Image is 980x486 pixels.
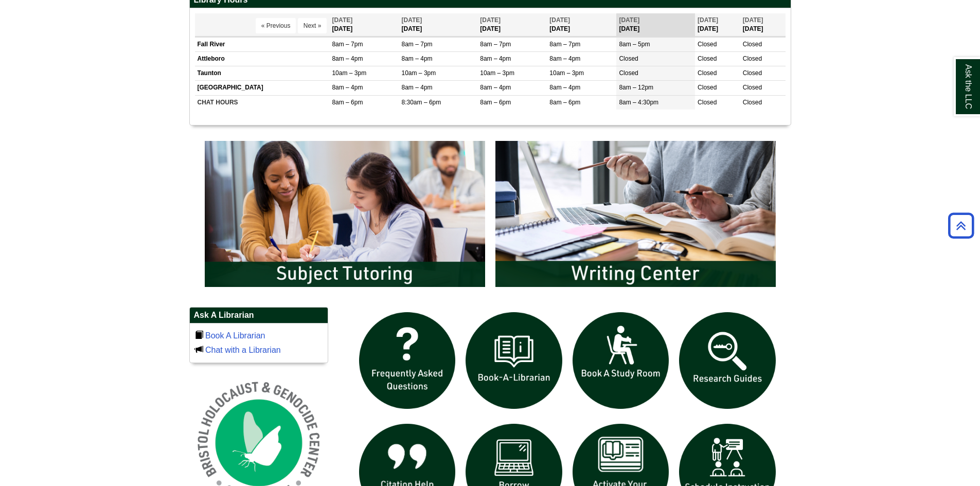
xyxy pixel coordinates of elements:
a: Book A Librarian [205,331,265,340]
span: [DATE] [402,16,422,24]
span: [DATE] [619,16,639,24]
span: 8am – 4pm [402,55,433,62]
span: Closed [698,99,717,106]
span: 8am – 7pm [402,41,433,48]
span: 10am – 3pm [480,69,514,77]
span: 8am – 5pm [619,41,650,48]
span: 8am – 4pm [332,84,363,91]
span: Closed [743,41,762,48]
span: Closed [743,99,762,106]
span: Closed [698,69,717,77]
td: [GEOGRAPHIC_DATA] [195,81,330,95]
span: 10am – 3pm [549,69,584,77]
span: Closed [619,69,638,77]
td: Taunton [195,66,330,81]
th: [DATE] [547,13,616,37]
span: 10am – 3pm [332,69,366,77]
span: 8am – 4pm [480,55,511,62]
img: book a study room icon links to book a study room web page [567,307,674,414]
img: frequently asked questions [354,307,461,414]
span: Closed [698,84,717,91]
a: Chat with a Librarian [205,346,281,354]
img: Subject Tutoring Information [200,136,490,292]
span: 8am – 4pm [480,84,511,91]
h2: Ask A Librarian [190,308,328,323]
span: 8am – 6pm [332,99,363,106]
span: [DATE] [743,16,763,24]
span: [DATE] [480,16,501,24]
img: Writing Center Information [490,136,781,292]
th: [DATE] [616,13,695,37]
span: Closed [698,55,717,62]
span: 8am – 7pm [332,41,363,48]
img: Book a Librarian icon links to book a librarian web page [460,307,567,414]
span: 8am – 4:30pm [619,99,658,106]
th: [DATE] [477,13,547,37]
span: 8am – 7pm [480,41,511,48]
span: Closed [743,69,762,77]
span: [DATE] [332,16,352,24]
span: 8am – 4pm [549,55,580,62]
span: [DATE] [698,16,718,24]
td: Fall River [195,38,330,52]
span: 8am – 7pm [549,41,580,48]
span: Closed [743,84,762,91]
th: [DATE] [399,13,478,37]
img: Research Guides icon links to research guides web page [674,307,781,414]
span: 8am – 4pm [332,55,363,62]
span: Closed [619,55,638,62]
td: CHAT HOURS [195,95,330,110]
span: 10am – 3pm [402,69,436,77]
span: Closed [743,55,762,62]
a: Back to Top [945,219,977,232]
th: [DATE] [695,13,740,37]
span: 8am – 4pm [402,84,433,91]
span: [DATE] [549,16,570,24]
span: 8am – 6pm [549,99,580,106]
th: [DATE] [740,13,786,37]
td: Attleboro [195,52,330,66]
button: Next » [298,18,327,33]
th: [DATE] [329,13,399,37]
span: Closed [698,41,717,48]
span: 8am – 4pm [549,84,580,91]
span: 8:30am – 6pm [402,99,441,106]
span: 8am – 6pm [480,99,511,106]
div: slideshow [200,136,781,297]
button: « Previous [256,18,296,33]
span: 8am – 12pm [619,84,653,91]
